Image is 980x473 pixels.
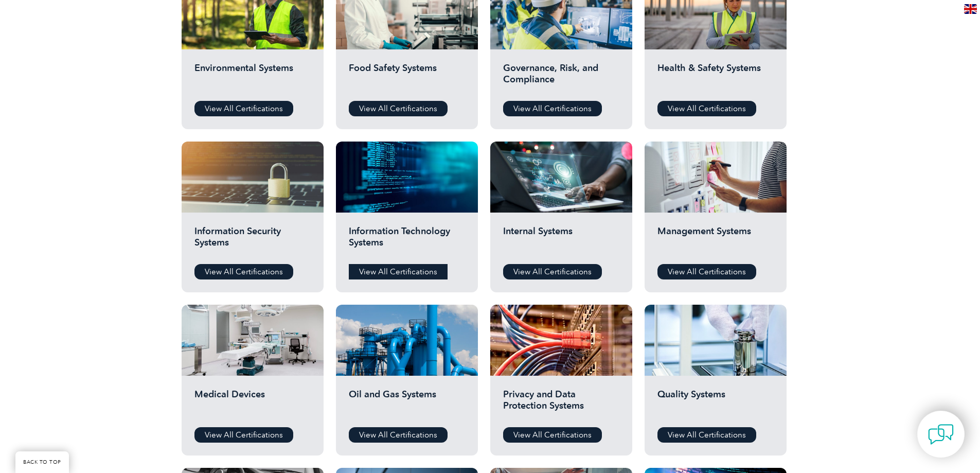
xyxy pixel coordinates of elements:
h2: Information Security Systems [194,225,311,256]
h2: Internal Systems [503,225,619,256]
a: View All Certifications [349,427,448,443]
a: View All Certifications [503,101,602,116]
h2: Management Systems [657,225,774,256]
a: View All Certifications [194,427,293,443]
a: View All Certifications [503,264,602,279]
h2: Health & Safety Systems [657,62,774,93]
h2: Governance, Risk, and Compliance [503,62,619,93]
img: contact-chat.png [928,422,954,447]
h2: Privacy and Data Protection Systems [503,389,619,419]
h2: Medical Devices [194,389,311,419]
a: View All Certifications [194,101,293,116]
h2: Quality Systems [657,389,774,419]
h2: Oil and Gas Systems [349,389,465,419]
a: View All Certifications [349,101,448,116]
a: BACK TO TOP [15,451,69,473]
a: View All Certifications [657,264,756,279]
img: en [964,4,977,14]
h2: Food Safety Systems [349,62,465,93]
a: View All Certifications [657,101,756,116]
a: View All Certifications [657,427,756,443]
a: View All Certifications [349,264,448,279]
h2: Environmental Systems [194,62,311,93]
a: View All Certifications [503,427,602,443]
a: View All Certifications [194,264,293,279]
h2: Information Technology Systems [349,225,465,256]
